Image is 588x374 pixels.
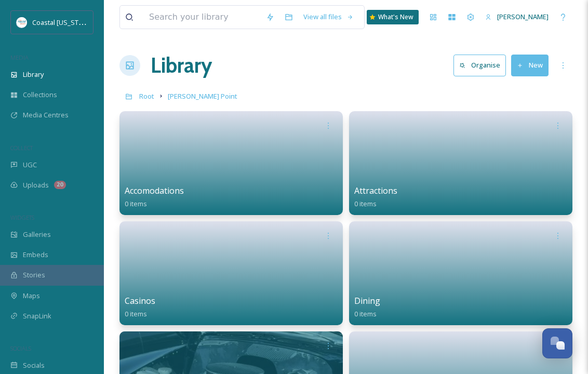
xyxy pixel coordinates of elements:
input: Search your library [144,6,261,29]
a: Casinos0 items [125,296,155,318]
span: Casinos [125,295,155,306]
span: MEDIA [10,54,29,61]
span: Attractions [354,185,397,196]
a: Library [151,50,212,81]
a: What's New [367,10,419,24]
span: Root [139,91,154,101]
span: Stories [23,270,45,280]
span: Embeds [23,250,48,260]
span: Collections [23,90,57,100]
span: Galleries [23,230,51,239]
span: WIDGETS [10,213,34,221]
span: 0 items [354,199,377,208]
span: Dining [354,295,380,306]
span: Coastal [US_STATE] [32,17,92,27]
span: COLLECT [10,144,33,152]
span: 0 items [125,199,147,208]
span: SnapLink [23,311,51,321]
a: Attractions0 items [354,186,397,208]
img: download%20%281%29.jpeg [17,17,27,28]
a: [PERSON_NAME] [480,7,554,27]
span: Uploads [23,180,49,190]
button: New [511,55,549,76]
span: [PERSON_NAME] [497,12,549,21]
button: Organise [453,55,506,76]
span: Accomodations [125,185,184,196]
span: UGC [23,160,37,170]
a: [PERSON_NAME] Point [168,90,237,102]
button: Open Chat [542,328,572,358]
span: Maps [23,291,40,301]
span: 0 items [125,309,147,318]
a: View all files [298,7,359,27]
span: [PERSON_NAME] Point [168,91,237,101]
span: SOCIALS [10,344,31,352]
span: 0 items [354,309,377,318]
span: Media Centres [23,110,69,120]
span: Library [23,70,44,79]
a: Dining0 items [354,296,380,318]
div: 20 [54,181,66,189]
span: Socials [23,360,45,370]
a: Accomodations0 items [125,186,184,208]
a: Root [139,90,154,102]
